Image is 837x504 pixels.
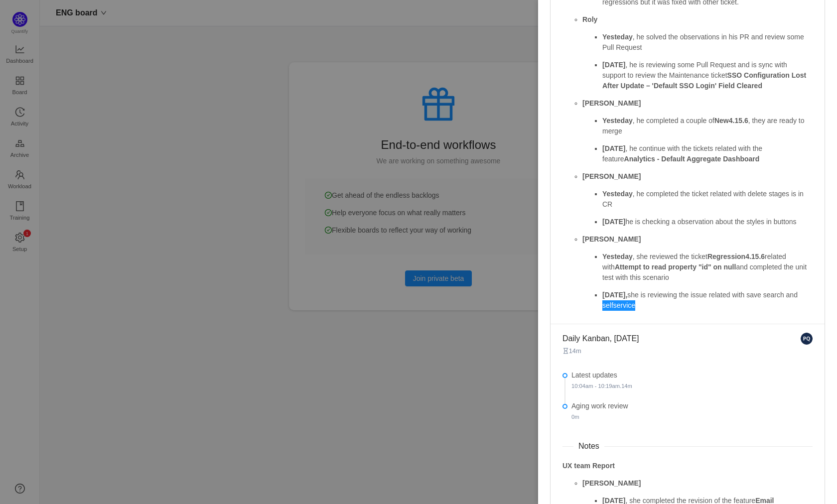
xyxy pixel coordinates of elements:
strong: [DATE], [602,291,627,299]
strong: [DATE] [602,218,625,226]
strong: [PERSON_NAME] [582,99,641,107]
small: 0m [571,414,579,420]
strong: [PERSON_NAME] [582,235,641,243]
span: , [DATE] [610,334,639,343]
strong: [PERSON_NAME] [582,479,641,487]
span: Daily Kanban [562,333,639,345]
i: icon: hourglass [562,348,569,354]
small: 14m [562,347,581,355]
p: he is checking a observation about the styles in buttons [602,217,813,227]
p: , he continue with the tickets related with the feature [602,143,813,164]
strong: [PERSON_NAME] [582,172,641,180]
img: PQ [801,333,813,345]
strong: Attempt to read property "id" on null [615,263,736,271]
strong: Yesteday [602,33,633,41]
div: Aging work review [571,401,813,425]
strong: UX team Report [562,462,615,470]
p: , he completed a couple of , they are ready to merge [602,116,813,136]
strong: Analytics - Default Aggregate Dashboard [624,155,760,163]
span: Notes [573,440,604,452]
strong: Regression4.15.6 [707,252,765,260]
p: , he solved the observations in his PR and review some Pull Request [602,32,813,53]
span: 10:04am - 10:19am. [571,383,621,389]
strong: New4.15.6 [714,117,748,125]
p: , she reviewed the ticket related with and completed the unit test with this scenario [602,252,813,283]
strong: [DATE] [602,144,625,152]
strong: Yesteday [602,190,633,198]
strong: Yesteday [602,117,633,125]
strong: Yesteday [602,252,633,260]
p: , he is reviewing some Pull Request and is sync with support to review the Maintenance ticket [602,60,813,91]
strong: Roly [582,15,597,23]
p: she is reviewing the issue related with save search and selfservice [602,290,813,311]
small: 14m [571,383,632,389]
strong: [DATE] [602,61,625,69]
p: , he completed the ticket related with delete stages is in CR [602,189,813,210]
div: Latest updates [571,370,813,391]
